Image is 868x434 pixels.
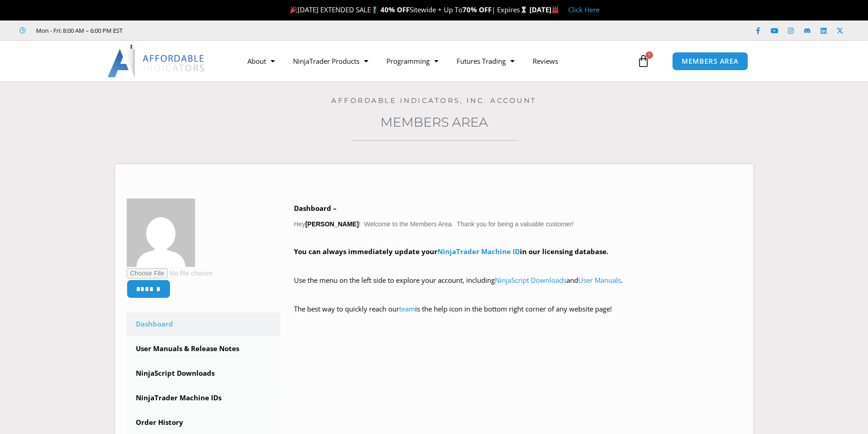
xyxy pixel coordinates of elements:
[495,276,566,285] a: NinjaScript Downloads
[294,303,742,328] p: The best way to quickly reach our is the help icon in the bottom right corner of any website page!
[682,58,739,65] span: MEMBERS AREA
[294,202,742,328] div: Hey ! Welcome to the Members Area. Thank you for being a valuable customer!
[568,5,600,14] a: Click Here
[108,45,205,77] img: LogoAI | Affordable Indicators – NinjaTrader
[520,6,527,13] img: ⌛
[294,204,337,213] b: Dashboard –
[127,199,195,267] img: 6390f669298e7506ffc75002b7ddce16f60d65d122c67a671bbdef56900d0a4d
[127,312,281,336] a: Dashboard
[380,114,488,130] a: Members Area
[288,5,529,14] span: [DATE] EXTENDED SALE Sitewide + Up To | Expires
[284,51,377,71] a: NinjaTrader Products
[529,5,559,14] strong: [DATE]
[294,274,742,300] p: Use the menu on the left side to explore your account, including and .
[34,25,123,36] span: Mon - Fri: 8:00 AM – 6:00 PM EST
[294,247,608,256] strong: You can always immediately update your in our licensing database.
[447,51,524,71] a: Futures Trading
[552,6,559,13] img: 🏭
[672,52,748,71] a: MEMBERS AREA
[135,26,272,35] iframe: Customer reviews powered by Trustpilot
[462,5,492,14] strong: 70% OFF
[646,51,653,59] span: 1
[127,386,281,410] a: NinjaTrader Machine IDs
[127,362,281,385] a: NinjaScript Downloads
[305,220,359,228] strong: [PERSON_NAME]
[524,51,567,71] a: Reviews
[238,51,284,71] a: About
[377,51,447,71] a: Programming
[331,96,537,105] a: Affordable Indicators, Inc. Account
[380,5,410,14] strong: 40% OFF
[623,48,663,74] a: 1
[371,6,378,13] img: 🏌️‍♂️
[238,51,635,71] nav: Menu
[127,337,281,361] a: User Manuals & Release Notes
[399,304,415,313] a: team
[578,276,621,285] a: User Manuals
[437,247,520,256] a: NinjaTrader Machine ID
[290,6,297,13] img: 🎉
